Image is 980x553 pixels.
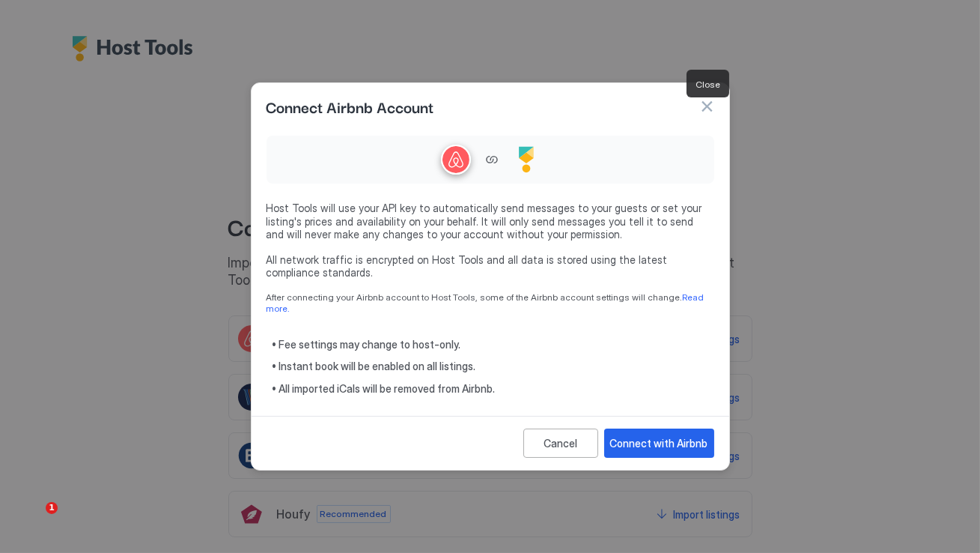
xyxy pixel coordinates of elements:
[273,360,714,373] span: • Instant book will be enabled on all listings.
[544,435,577,451] div: Cancel
[267,291,707,314] a: Read more.
[273,338,714,351] span: • Fee settings may change to host-only.
[273,382,714,396] span: • All imported iCals will be removed from Airbnb.
[15,502,51,538] iframe: Intercom live chat
[523,429,598,458] button: Cancel
[604,429,714,458] button: Connect with Airbnb
[267,291,714,314] span: After connecting your Airbnb account to Host Tools, some of the Airbnb account settings will change.
[46,502,58,514] span: 1
[267,253,714,279] span: All network traffic is encrypted on Host Tools and all data is stored using the latest compliance...
[696,79,720,90] span: Close
[610,435,708,451] div: Connect with Airbnb
[267,95,434,118] span: Connect Airbnb Account
[267,202,714,241] span: Host Tools will use your API key to automatically send messages to your guests or set your listin...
